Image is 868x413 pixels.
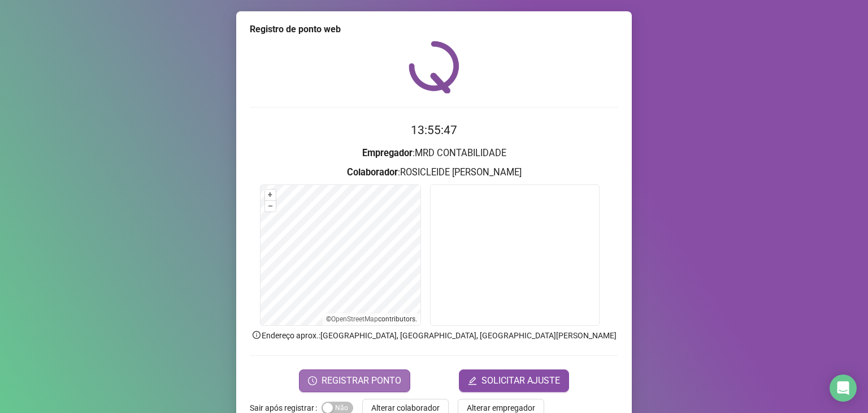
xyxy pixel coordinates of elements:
[250,329,618,342] p: Endereço aprox. : [GEOGRAPHIC_DATA], [GEOGRAPHIC_DATA], [GEOGRAPHIC_DATA][PERSON_NAME]
[347,167,398,178] strong: Colaborador
[468,376,477,385] span: edit
[250,165,618,180] h3: : ROSICLEIDE [PERSON_NAME]
[250,23,618,36] div: Registro de ponto web
[459,369,569,392] button: editSOLICITAR AJUSTE
[331,315,378,323] a: OpenStreetMap
[265,201,276,212] button: –
[411,123,457,137] time: 13:55:47
[265,190,276,200] button: +
[481,374,560,388] span: SOLICITAR AJUSTE
[322,374,401,388] span: REGISTRAR PONTO
[251,330,262,340] span: info-circle
[362,148,413,158] strong: Empregador
[409,41,459,93] img: QRPoint
[830,375,857,402] div: Open Intercom Messenger
[326,315,417,323] li: © contributors.
[308,376,317,385] span: clock-circle
[250,146,618,161] h3: : MRD CONTABILIDADE
[299,369,410,392] button: REGISTRAR PONTO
